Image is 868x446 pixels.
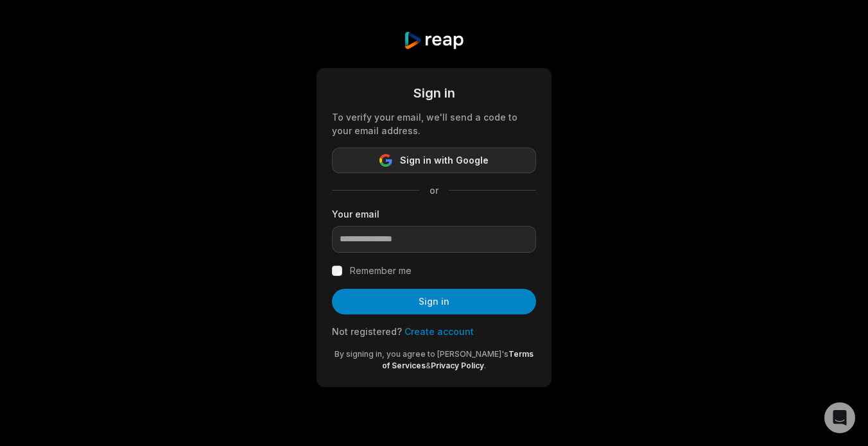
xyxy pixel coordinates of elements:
span: Sign in with Google [400,153,489,168]
a: Terms of Services [382,349,534,370]
span: & [426,361,431,370]
span: By signing in, you agree to [PERSON_NAME]'s [334,349,508,359]
label: Remember me [350,263,412,279]
span: or [419,184,449,197]
span: Not registered? [332,326,402,337]
div: Sign in [332,83,536,103]
img: reap [403,31,464,50]
button: Sign in with Google [332,148,536,173]
div: Open Intercom Messenger [824,402,855,433]
div: To verify your email, we'll send a code to your email address. [332,110,536,137]
a: Create account [404,326,474,337]
span: . [484,361,486,370]
button: Sign in [332,289,536,314]
a: Privacy Policy [431,361,484,370]
label: Your email [332,207,536,221]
